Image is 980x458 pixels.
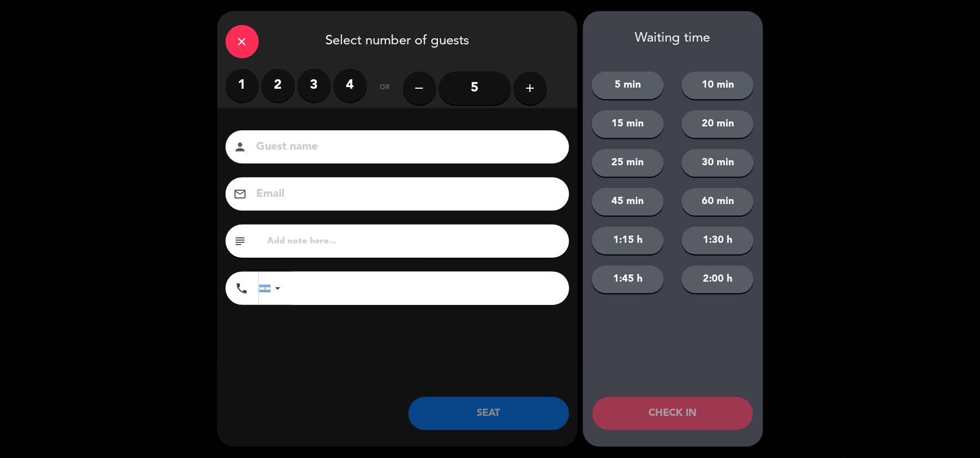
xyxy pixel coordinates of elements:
i: phone [236,282,249,295]
button: 25 min [592,149,664,177]
div: Select number of guests [217,11,578,69]
button: remove [403,72,436,105]
label: 4 [334,69,367,102]
div: Waiting time [583,30,763,47]
button: SEAT [409,397,569,430]
button: 1:45 h [592,266,664,293]
button: 10 min [682,72,754,99]
i: add [524,82,537,95]
input: Add note here... [267,233,561,249]
div: Argentina: +54 [259,272,285,304]
i: subject [234,235,247,248]
button: add [514,72,547,105]
div: or [367,69,403,108]
button: 1:30 h [682,227,754,255]
input: Email [256,185,555,204]
button: 15 min [592,110,664,138]
label: 3 [298,69,331,102]
button: 20 min [682,110,754,138]
button: 30 min [682,149,754,177]
i: person [234,140,247,154]
button: 2:00 h [682,266,754,293]
i: remove [413,82,426,95]
label: 1 [226,69,259,102]
i: close [236,35,249,48]
button: CHECK IN [593,397,753,430]
label: 2 [262,69,295,102]
input: Guest name [256,138,555,157]
button: 45 min [592,188,664,216]
i: email [234,187,247,201]
button: 60 min [682,188,754,216]
button: 5 min [592,72,664,99]
button: 1:15 h [592,227,664,255]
